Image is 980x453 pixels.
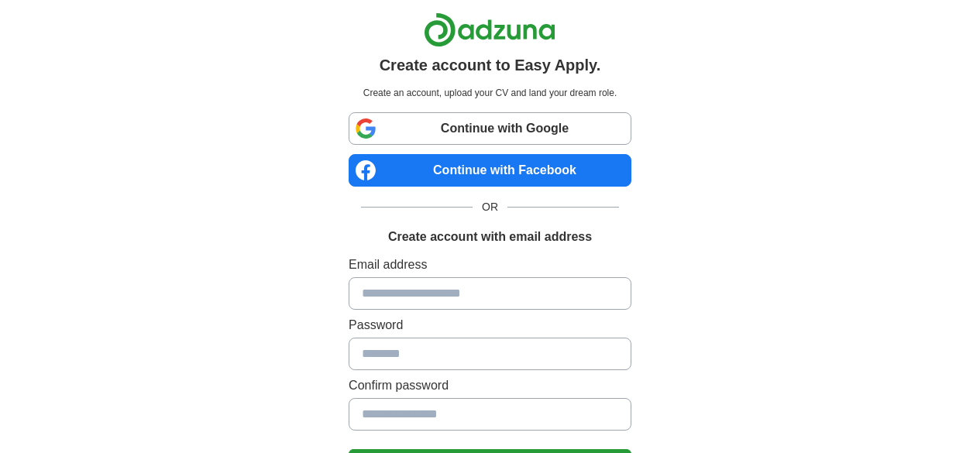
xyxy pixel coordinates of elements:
[349,154,631,187] a: Continue with Facebook
[473,199,507,215] span: OR
[349,112,631,145] a: Continue with Google
[349,376,631,395] label: Confirm password
[424,12,555,47] img: Adzuna logo
[388,228,592,246] h1: Create account with email address
[352,86,628,100] p: Create an account, upload your CV and land your dream role.
[380,53,601,77] h1: Create account to Easy Apply.
[349,256,631,274] label: Email address
[349,316,631,335] label: Password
